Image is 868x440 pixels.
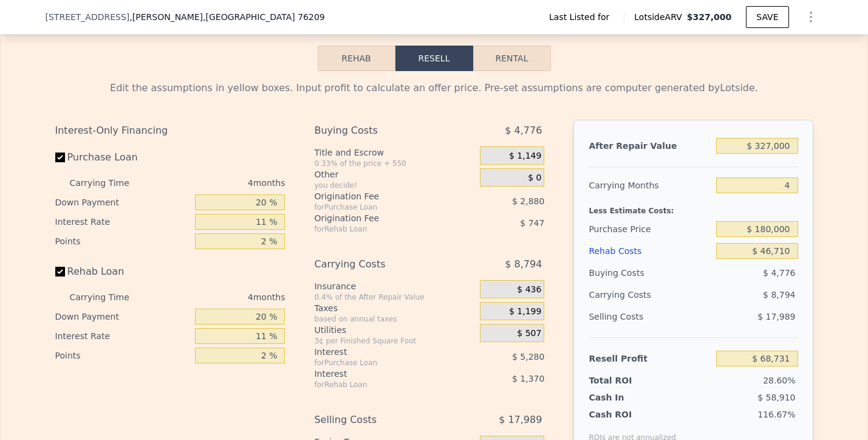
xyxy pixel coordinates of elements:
span: , [GEOGRAPHIC_DATA] 76209 [203,12,325,22]
div: Title and Escrow [314,146,475,159]
div: 0.4% of the After Repair Value [314,292,475,302]
label: Purchase Loan [55,146,191,168]
div: Points [55,346,191,365]
div: for Rehab Loan [314,380,449,390]
div: 3¢ per Finished Square Foot [314,336,475,346]
span: $ 436 [517,284,541,295]
input: Rehab Loan [55,267,65,277]
div: Carrying Months [589,174,711,196]
button: Rehab [318,46,395,71]
div: Selling Costs [589,306,711,328]
span: Lotside ARV [634,11,686,23]
span: $ 1,370 [512,374,544,383]
div: Other [314,168,475,180]
div: for Purchase Loan [314,202,449,212]
div: Selling Costs [314,409,449,431]
div: Cash ROI [589,408,676,421]
span: $ 507 [517,328,541,339]
span: $ 17,989 [499,409,542,431]
span: $327,000 [687,12,732,22]
span: Last Listed for [549,11,614,23]
div: Taxes [314,302,475,314]
span: $ 17,989 [757,312,795,321]
div: After Repair Value [589,135,711,157]
span: $ 747 [520,218,544,228]
span: $ 8,794 [763,290,795,300]
button: Resell [395,46,473,71]
div: Purchase Price [589,218,711,240]
div: Interest Rate [55,212,191,232]
div: Less Estimate Costs: [589,196,798,218]
div: for Rehab Loan [314,224,449,234]
div: Buying Costs [589,262,711,284]
div: Origination Fee [314,212,449,224]
span: 28.60% [763,376,795,385]
div: Points [55,232,191,251]
div: Down Payment [55,307,191,326]
span: $ 1,149 [509,151,541,162]
span: $ 1,199 [509,306,541,317]
div: for Purchase Loan [314,358,449,368]
span: [STREET_ADDRESS] [46,11,130,23]
div: Origination Fee [314,190,449,202]
div: 0.33% of the price + 550 [314,159,475,168]
div: Edit the assumptions in yellow boxes. Input profit to calculate an offer price. Pre-set assumptio... [55,81,813,95]
input: Purchase Loan [55,153,65,162]
span: $ 5,280 [512,352,544,362]
button: Show Options [799,5,823,29]
div: Carrying Costs [314,253,449,275]
span: 116.67% [757,410,795,419]
div: Insurance [314,280,475,292]
div: Interest-Only Financing [55,120,285,142]
span: $ 2,880 [512,196,544,206]
div: Interest [314,346,449,358]
button: SAVE [746,6,788,28]
div: Buying Costs [314,120,449,142]
span: $ 58,910 [757,393,795,402]
div: 4 months [154,173,285,193]
div: Carrying Costs [589,284,665,306]
div: Carrying Time [70,287,149,307]
div: Down Payment [55,193,191,212]
span: $ 4,776 [763,268,795,278]
div: Interest [314,368,449,380]
button: Rental [473,46,551,71]
div: Utilities [314,324,475,336]
div: Cash In [589,391,665,404]
div: Total ROI [589,374,665,387]
label: Rehab Loan [55,261,191,283]
span: $ 4,776 [505,120,542,142]
div: Carrying Time [70,173,149,193]
span: $ 8,794 [505,253,542,275]
div: Interest Rate [55,326,191,346]
div: you decide! [314,180,475,190]
div: 4 months [154,287,285,307]
span: $ 0 [528,173,541,184]
div: based on annual taxes [314,314,475,324]
div: Resell Profit [589,348,711,370]
span: , [PERSON_NAME] [129,11,324,23]
div: Rehab Costs [589,240,711,262]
